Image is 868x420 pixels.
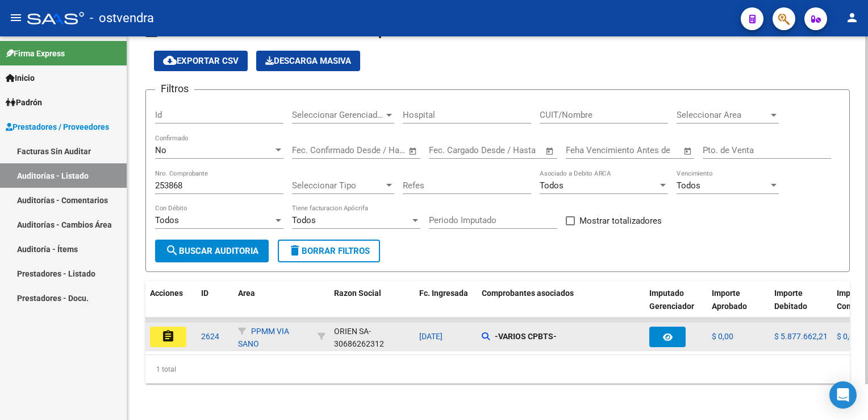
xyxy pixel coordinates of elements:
[770,281,832,331] datatable-header-cell: Importe Debitado
[6,47,65,60] span: Firma Express
[201,332,219,341] span: 2624
[165,246,258,256] span: Buscar Auditoria
[145,355,850,384] div: 1 total
[292,145,338,155] input: Fecha inicio
[334,289,381,298] span: Razon Social
[540,180,564,191] span: Todos
[6,121,109,133] span: Prestadores / Proveedores
[707,281,770,331] datatable-header-cell: Importe Aprobado
[201,289,208,298] span: ID
[165,244,179,257] mat-icon: search
[197,281,233,331] datatable-header-cell: ID
[256,51,360,71] button: Descarga Masiva
[238,289,255,298] span: Area
[292,110,384,120] span: Seleccionar Gerenciador
[292,215,316,225] span: Todos
[288,246,370,256] span: Borrar Filtros
[419,289,468,298] span: Fc. Ingresada
[837,332,858,341] span: $ 0,00
[829,381,857,409] div: Open Intercom Messenger
[415,281,477,331] datatable-header-cell: Fc. Ingresada
[774,332,828,341] span: $ 5.877.662,21
[163,53,177,67] mat-icon: cloud_download
[6,72,35,84] span: Inicio
[485,145,540,155] input: Fecha fin
[712,289,747,311] span: Importe Aprobado
[348,145,403,155] input: Fecha fin
[774,289,807,311] span: Importe Debitado
[161,330,175,343] mat-icon: assignment
[419,332,443,341] span: [DATE]
[649,289,694,311] span: Imputado Gerenciador
[677,110,769,120] span: Seleccionar Area
[163,56,239,66] span: Exportar CSV
[292,180,384,191] span: Seleccionar Tipo
[288,244,302,257] mat-icon: delete
[90,6,154,31] span: - ostvendra
[233,281,313,331] datatable-header-cell: Area
[477,281,645,331] datatable-header-cell: Comprobantes asociados
[495,332,557,341] strong: -VARIOS CPBTS-
[645,281,707,331] datatable-header-cell: Imputado Gerenciador
[265,56,351,66] span: Descarga Masiva
[155,240,269,262] button: Buscar Auditoria
[155,81,194,97] h3: Filtros
[150,289,183,298] span: Acciones
[712,332,733,341] span: $ 0,00
[154,51,248,71] button: Exportar CSV
[407,145,420,158] button: Open calendar
[334,325,369,338] div: ORIEN SA
[579,214,662,228] span: Mostrar totalizadores
[238,327,289,349] span: PPMM VIA SANO
[544,145,557,158] button: Open calendar
[278,240,380,262] button: Borrar Filtros
[682,145,695,158] button: Open calendar
[256,51,360,71] app-download-masive: Descarga masiva de comprobantes (adjuntos)
[6,96,42,109] span: Padrón
[429,145,475,155] input: Fecha inicio
[677,180,700,191] span: Todos
[845,11,859,24] mat-icon: person
[145,281,197,331] datatable-header-cell: Acciones
[334,325,410,349] div: - 30686262312
[329,281,415,331] datatable-header-cell: Razon Social
[9,11,23,24] mat-icon: menu
[482,289,574,298] span: Comprobantes asociados
[155,215,179,225] span: Todos
[155,145,166,155] span: No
